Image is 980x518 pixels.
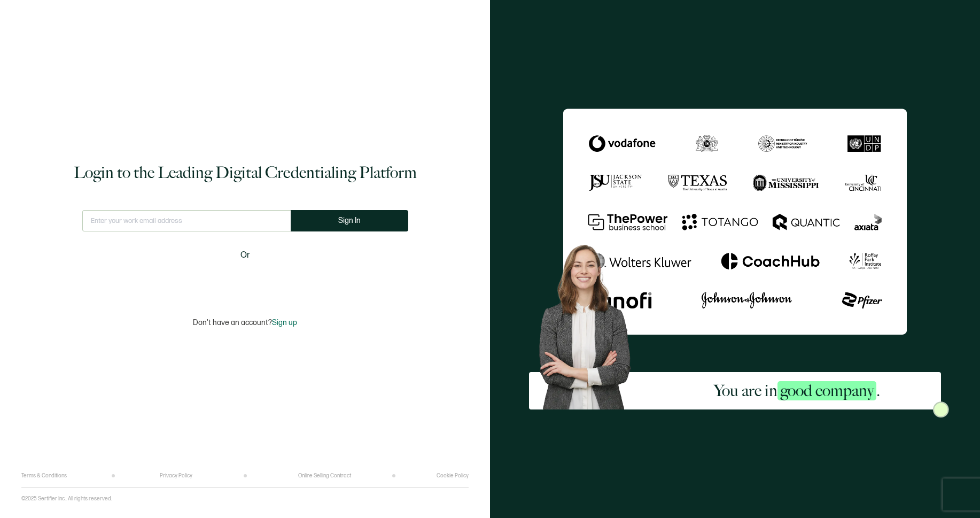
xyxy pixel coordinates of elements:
button: Sign In [291,210,408,231]
p: ©2025 Sertifier Inc.. All rights reserved. [21,496,112,502]
div: Sign in with Google. Opens in new tab [184,269,307,292]
a: Privacy Policy [160,473,192,479]
a: Online Selling Contract [298,473,351,479]
img: Sertifier Login [933,401,949,418]
span: good company [777,381,876,400]
iframe: Sign in with Google Button [178,269,312,292]
a: Terms & Conditions [21,473,67,479]
span: Or [240,249,250,262]
h2: You are in . [714,380,880,401]
p: Don't have an account? [193,318,297,327]
span: Sign In [338,217,361,225]
h1: Login to the Leading Digital Credentialing Platform [74,162,417,183]
span: Sign up [272,318,297,327]
img: Sertifier Login - You are in <span class="strong-h">good company</span>. Hero [529,236,652,410]
a: Cookie Policy [437,473,469,479]
input: Enter your work email address [82,210,291,231]
img: Sertifier Login - You are in <span class="strong-h">good company</span>. [563,109,907,335]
